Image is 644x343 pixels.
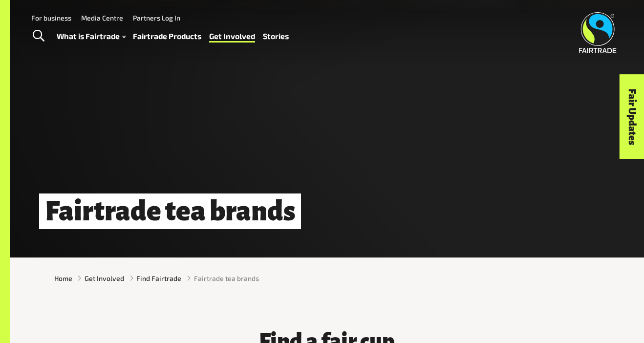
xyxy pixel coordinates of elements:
a: Find Fairtrade [136,273,181,283]
a: Get Involved [85,273,124,283]
a: Stories [263,29,289,43]
img: Fairtrade Australia New Zealand logo [579,12,617,53]
a: What is Fairtrade [57,29,126,43]
a: For business [31,14,71,22]
a: Partners Log In [133,14,180,22]
a: Fairtrade Products [133,29,201,43]
a: Get Involved [209,29,255,43]
span: Fairtrade tea brands [194,273,259,283]
a: Toggle Search [26,24,50,48]
h1: Fairtrade tea brands [39,193,301,229]
a: Media Centre [81,14,123,22]
a: Home [54,273,72,283]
